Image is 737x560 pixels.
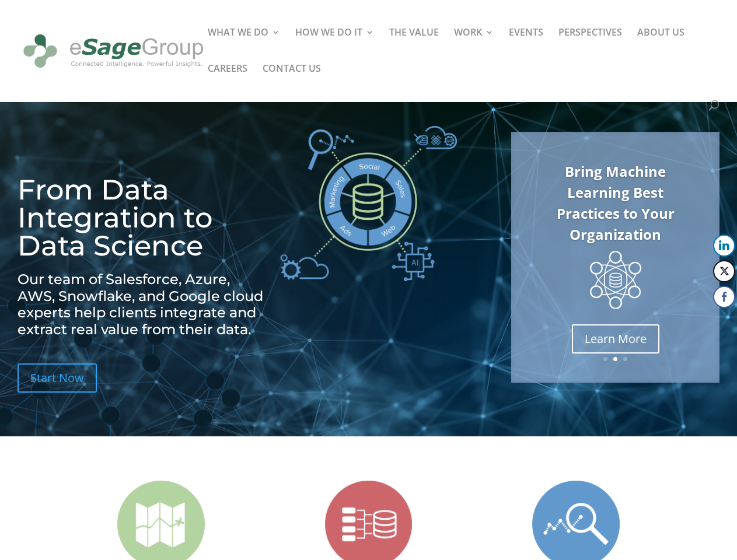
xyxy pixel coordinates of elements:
a: WORK [454,28,494,64]
a: Start Now [18,363,97,393]
a: 1 [603,357,607,361]
img: eSage Group [20,26,207,77]
a: Bring Machine Learning Best Practices to Your Organization [557,162,675,244]
a: 2 [613,357,617,361]
a: CONTACT US [263,64,321,100]
button: Facebook Share [713,286,735,308]
a: 3 [623,357,627,361]
a: ABOUT US [637,28,684,64]
a: PERSPECTIVES [558,28,622,64]
button: Twitter Share [713,260,735,282]
a: Learn More [572,324,659,353]
h1: From Data Integration to Data Science [18,176,267,265]
a: THE VALUE [389,28,439,64]
button: LinkedIn Share [713,235,735,257]
a: EVENTS [509,28,543,64]
a: CAREERS [208,64,247,100]
a: HOW WE DO IT [295,28,374,64]
h2: Our team of Salesforce, Azure, AWS, Snowflake, and Google cloud experts help clients integrate an... [18,271,267,344]
a: WHAT WE DO [208,28,280,64]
